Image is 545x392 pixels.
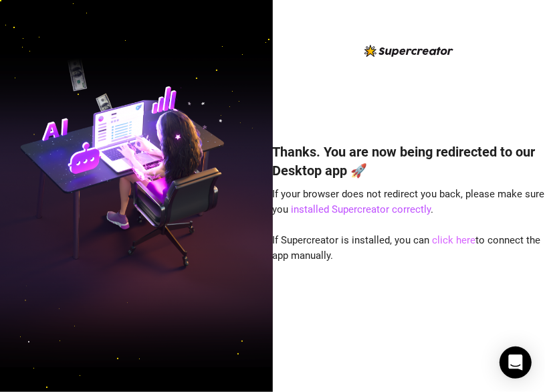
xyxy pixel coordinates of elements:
[273,234,541,262] span: If Supercreator is installed, you can to connect the app manually.
[433,234,476,246] a: click here
[273,188,545,216] span: If your browser does not redirect you back, please make sure you .
[292,203,431,215] a: installed Supercreator correctly
[364,45,453,57] img: logo-BBDzfeDw.svg
[500,347,532,379] div: Open Intercom Messenger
